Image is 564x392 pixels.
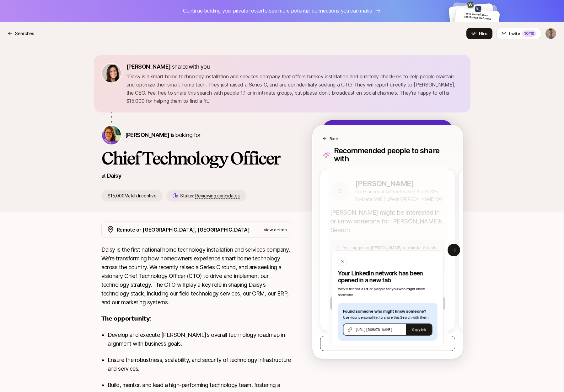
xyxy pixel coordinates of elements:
span: Hire [479,30,487,37]
p: 𝗧𝗵𝗲 𝗼𝗽𝗽𝗼𝗿𝘁𝘂𝗻𝗶𝘁𝘆: [101,314,292,323]
p: Use your personal link to share this Search with them [343,315,432,321]
p: We've filtered a list of people for you who might know someone [338,286,437,298]
span: Reviewing candidates [195,193,239,199]
p: Develop and execute [PERSON_NAME]’s overall technology roadmap in alignment with business goals. [108,331,292,348]
span: to see more potential connections you can make [263,8,372,14]
button: Invite10/10 [496,28,541,39]
span: Invite [509,30,520,37]
img: default-avatar.svg [456,20,462,26]
img: 7f70a7fd_2406_4f60_bf3d_a90d44330abb.jpg [467,1,474,8]
p: Your LinkedIn network has been opened in a new tab [338,270,437,284]
p: $15,000 Match Incentive [101,190,163,201]
p: Remote or [GEOGRAPHIC_DATA], [GEOGRAPHIC_DATA] [117,226,250,234]
p: Found someone who might know someone? [343,308,432,315]
p: Daisy is the first national home technology installation and services company. We’re transforming... [101,245,292,307]
p: Someone incredible [464,22,497,29]
span: [PERSON_NAME] [125,132,169,138]
p: View details [264,227,287,233]
p: " Daisy is a smart home technology installation and services company that offers turnkey installa... [126,72,463,105]
p: Continue building your private roster [183,7,372,15]
img: Ben Levinson [545,28,556,39]
span: with you [189,63,210,70]
p: is looking for [125,131,201,139]
p: Searches [15,30,34,37]
p: at [101,172,106,180]
span: [PERSON_NAME] [126,63,171,70]
h1: Chief Technology Officer [101,149,292,168]
img: 71d7b91d_d7cb_43b4_a7ea_a9b2f2cc6e03.jpg [102,64,121,82]
span: [URL][DOMAIN_NAME] [355,327,392,332]
button: See more people fromyourLinkedIn network [320,336,455,351]
p: Ensure the robustness, scalability, and security of technology infrastructure and services. [108,356,292,373]
p: Status: [180,192,239,200]
img: Rebecca Hochreiter [102,126,121,144]
button: Copy link [406,324,432,335]
a: Daisy [107,172,121,179]
p: Back [330,135,339,142]
div: 10 /10 [522,30,536,37]
span: Your Dream Team at The Startup Craftsman [464,12,491,20]
p: Recommended people to share with [334,147,453,163]
p: shared [126,62,212,71]
button: Hire [466,28,492,39]
img: 5824d0be_2faf_4243_8131_beea46d77a3a.jpg [475,6,481,12]
img: default-avatar.svg [451,16,457,22]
